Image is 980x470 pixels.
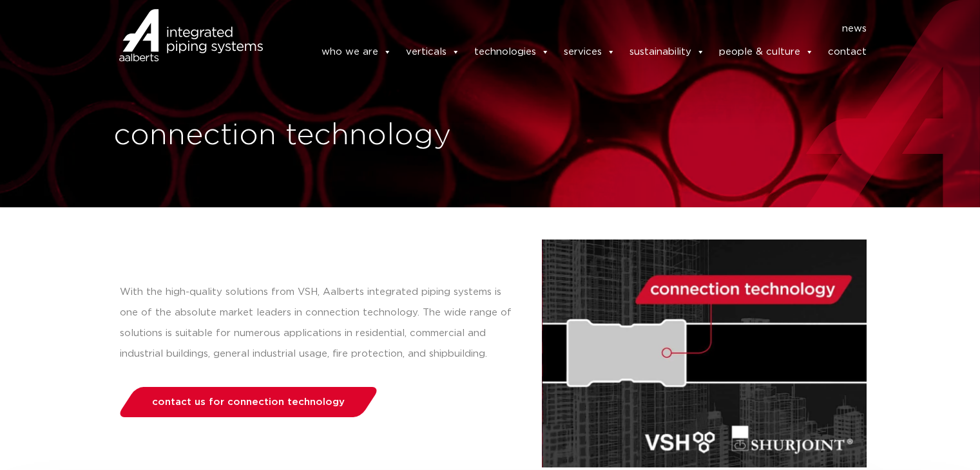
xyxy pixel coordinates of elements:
[406,39,460,65] a: verticals
[828,39,867,65] a: contact
[152,397,345,407] span: contact us for connection technology
[113,115,484,156] h1: connection technology
[120,282,516,364] p: With the high-quality solutions from VSH, Aalberts integrated piping systems is one of the absolu...
[322,39,392,65] a: who we are
[629,39,705,65] a: sustainability
[116,387,380,417] a: contact us for connection technology
[719,39,814,65] a: people & culture
[282,19,867,39] nav: Menu
[842,19,867,39] a: news
[474,39,550,65] a: technologies
[564,39,615,65] a: services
